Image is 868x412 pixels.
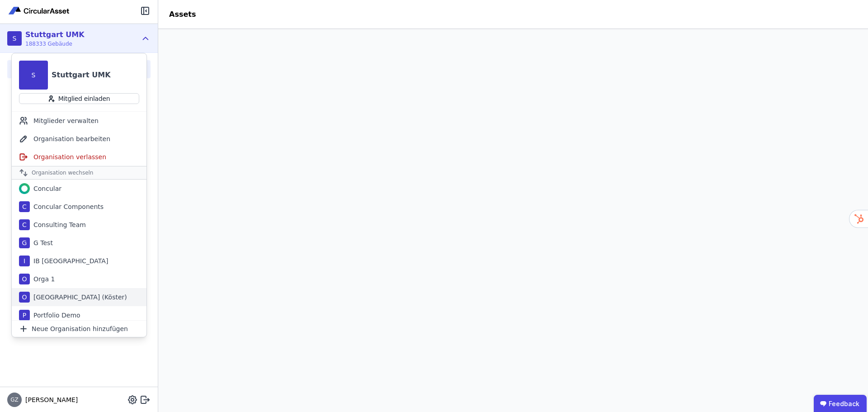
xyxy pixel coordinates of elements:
[52,70,111,81] div: Stuttgart UMK
[19,61,48,90] div: S
[7,31,22,46] div: S
[12,112,146,130] div: Mitglieder verwalten
[12,148,146,166] div: Organisation verlassen
[30,311,80,320] div: Portfolio Demo
[7,5,71,16] img: Concular
[30,238,53,247] div: G Test
[10,397,19,403] span: GZ
[30,202,104,211] div: Concular Components
[19,256,30,266] div: I
[32,324,128,333] span: Neue Organisation hinzufügen
[25,40,85,47] span: 188333 Gebäude
[158,9,207,20] div: Assets
[19,274,30,284] div: O
[19,237,30,248] div: G
[19,310,30,321] div: P
[158,29,868,412] iframe: retool
[12,166,146,180] div: Organisation wechseln
[30,256,108,265] div: IB [GEOGRAPHIC_DATA]
[19,93,139,104] button: Mitglied einladen
[30,293,127,302] div: [GEOGRAPHIC_DATA] (Köster)
[19,219,30,230] div: C
[30,184,61,193] div: Concular
[25,29,85,40] div: Stuttgart UMK
[12,130,146,148] div: Organisation bearbeiten
[30,220,86,229] div: Consulting Team
[30,275,55,284] div: Orga 1
[19,201,30,212] div: C
[19,292,30,303] div: O
[22,395,78,404] span: [PERSON_NAME]
[19,183,30,194] img: Concular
